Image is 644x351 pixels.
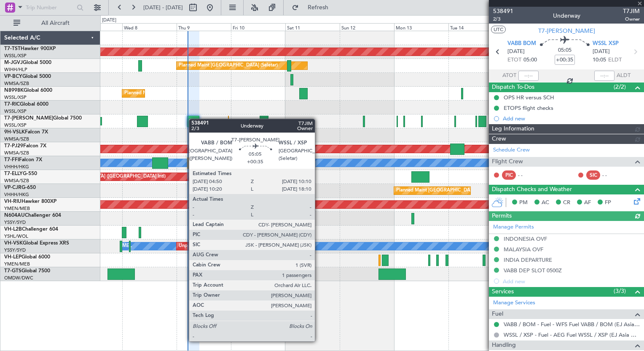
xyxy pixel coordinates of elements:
[492,340,516,350] span: Handling
[4,219,26,226] a: YSSY/SYD
[4,60,51,65] a: M-JGVJGlobal 5000
[4,66,27,73] a: WIHH/HLP
[4,199,21,204] span: VH-RIU
[519,199,528,207] span: PM
[340,23,394,31] div: Sun 12
[558,46,572,55] span: 05:05
[177,23,231,31] div: Thu 9
[179,240,282,253] div: Unplanned Maint Sydney ([PERSON_NAME] Intl)
[614,82,626,91] span: (2/2)
[593,40,619,48] span: WSSL XSP
[4,88,52,93] a: N8998KGlobal 6000
[4,213,61,218] a: N604AUChallenger 604
[4,94,27,101] a: WSSL/XSP
[4,213,25,218] span: N604AU
[102,17,116,24] div: [DATE]
[4,122,27,128] a: WSSL/XSP
[542,199,549,207] span: AC
[4,46,56,51] a: T7-TSTHawker 900XP
[4,102,48,107] a: T7-RICGlobal 6000
[492,309,503,319] span: Fuel
[608,56,622,64] span: ELDT
[523,56,537,64] span: 05:00
[231,23,285,31] div: Fri 10
[493,299,535,307] a: Manage Services
[623,16,640,23] span: Owner
[614,287,626,295] span: (3/3)
[503,115,640,122] div: Add new
[396,184,537,197] div: Planned Maint [GEOGRAPHIC_DATA] ([GEOGRAPHIC_DATA] Intl)
[4,269,21,274] span: T7-GTS
[4,205,30,212] a: YMEN/MEB
[26,1,74,14] input: Trip Number
[4,255,50,260] a: VH-LEPGlobal 6000
[4,46,21,51] span: T7-TST
[4,157,42,162] a: T7-FFIFalcon 7X
[4,144,23,149] span: T7-PJ29
[394,23,448,31] div: Mon 13
[4,74,51,79] a: VP-BCYGlobal 5000
[4,171,37,176] a: T7-ELLYG-550
[4,275,33,281] a: OMDW/DWC
[504,104,553,112] div: ETOPS flight checks
[143,4,183,11] span: [DATE] - [DATE]
[4,150,29,156] a: WMSA/SZB
[4,164,29,170] a: VHHH/HKG
[493,7,513,16] span: 538491
[492,287,514,297] span: Services
[4,261,30,267] a: YMEN/MEB
[4,136,29,142] a: WMSA/SZB
[122,23,177,31] div: Wed 8
[563,199,570,207] span: CR
[492,82,534,92] span: Dispatch To-Dos
[617,72,631,80] span: ALDT
[4,130,25,135] span: 9H-VSLK
[288,1,338,14] button: Refresh
[4,178,29,184] a: WMSA/SZB
[4,157,19,162] span: T7-FFI
[504,94,554,101] div: OPS HR versus SCH
[22,20,89,26] span: All Aircraft
[4,241,23,246] span: VH-VSK
[605,199,611,207] span: FP
[4,144,46,149] a: T7-PJ29Falcon 7X
[4,227,22,232] span: VH-L2B
[122,240,132,253] div: MEL
[584,199,591,207] span: AF
[4,171,23,176] span: T7-ELLY
[4,247,26,253] a: YSSY/SYD
[502,72,516,80] span: ATOT
[593,48,610,56] span: [DATE]
[4,60,23,65] span: M-JGVJ
[4,102,20,107] span: T7-RIC
[301,5,336,11] span: Refresh
[507,48,525,56] span: [DATE]
[593,56,606,64] span: 10:05
[553,11,580,20] div: Underway
[4,269,50,274] a: T7-GTSGlobal 7500
[4,74,22,79] span: VP-BCY
[448,23,503,31] div: Tue 14
[4,130,48,135] a: 9H-VSLKFalcon 7X
[4,116,82,121] a: T7-[PERSON_NAME]Global 7500
[4,191,29,198] a: VHHH/HKG
[4,185,21,190] span: VP-CJR
[507,56,521,64] span: ETOT
[507,40,536,48] span: VABB BOM
[623,7,640,16] span: T7JIM
[504,331,640,338] a: WSSL / XSP - Fuel - AEG Fuel WSSL / XSP (EJ Asia Only)
[492,185,572,194] span: Dispatch Checks and Weather
[4,185,36,190] a: VP-CJRG-650
[4,108,27,114] a: WSSL/XSP
[179,59,278,72] div: Planned Maint [GEOGRAPHIC_DATA] (Seletar)
[4,241,69,246] a: VH-VSKGlobal Express XRS
[4,227,58,232] a: VH-L2BChallenger 604
[4,255,21,260] span: VH-LEP
[4,116,53,121] span: T7-[PERSON_NAME]
[4,53,27,59] a: WSSL/XSP
[538,27,595,35] span: T7-[PERSON_NAME]
[4,80,29,87] a: WMSA/SZB
[493,16,513,23] span: 2/3
[9,16,91,30] button: All Aircraft
[124,87,223,100] div: Planned Maint [GEOGRAPHIC_DATA] (Seletar)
